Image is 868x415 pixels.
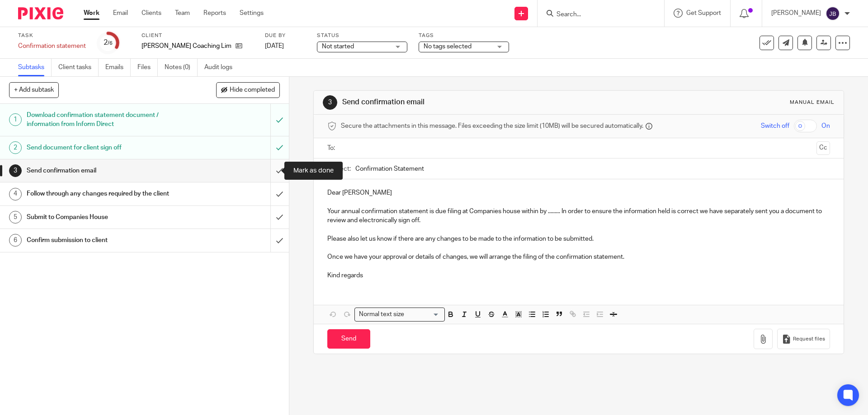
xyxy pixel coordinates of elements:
[18,42,86,51] div: Confirmation statement
[265,32,306,39] label: Due by
[771,9,821,18] p: [PERSON_NAME]
[108,41,113,46] small: /6
[18,59,52,76] a: Subtasks
[18,7,63,19] img: Pixie
[27,210,183,224] h1: Submit to Companies House
[327,234,830,243] p: Please also let us know if there are any changes to be made to the information to be submitted.
[9,141,22,154] div: 2
[230,87,275,94] span: Hide completed
[9,82,59,98] button: + Add subtask
[27,187,183,201] h1: Follow through any changes required by the client
[9,234,22,247] div: 6
[327,207,830,225] p: Your annual confirmation statement is due filing at Companies house within by ......... In order ...
[204,59,239,76] a: Audit logs
[240,9,264,18] a: Settings
[175,9,190,18] a: Team
[357,310,406,319] span: Normal text size
[686,10,721,16] span: Get Support
[9,211,22,224] div: 5
[142,32,254,39] label: Client
[790,99,835,106] div: Manual email
[419,32,509,39] label: Tags
[777,329,830,349] button: Request files
[327,188,830,197] p: Dear [PERSON_NAME]
[826,6,840,21] img: svg%3E
[9,164,22,177] div: 3
[105,59,131,76] a: Emails
[322,43,354,50] span: Not started
[113,9,128,18] a: Email
[265,43,284,49] span: [DATE]
[317,32,407,39] label: Status
[216,82,280,98] button: Hide completed
[327,252,830,261] p: Once we have your approval or details of changes, we will arrange the filing of the confirmation ...
[354,308,445,322] div: Search for option
[424,43,472,50] span: No tags selected
[821,121,830,131] span: On
[323,95,337,110] div: 3
[9,113,22,126] div: 1
[142,9,161,18] a: Clients
[327,271,830,280] p: Kind regards
[342,98,598,107] h1: Send confirmation email
[137,59,158,76] a: Files
[816,141,830,155] button: Cc
[27,233,183,247] h1: Confirm submission to client
[327,164,351,173] label: Subject:
[27,108,183,131] h1: Download confirmation statement document / information from Inform Direct
[84,9,99,18] a: Work
[761,121,789,131] span: Switch off
[58,59,99,76] a: Client tasks
[556,11,637,19] input: Search
[793,336,825,343] span: Request files
[142,42,231,51] p: [PERSON_NAME] Coaching Limited
[9,188,22,201] div: 4
[407,310,439,319] input: Search for option
[27,164,183,177] h1: Send confirmation email
[27,141,183,154] h1: Send document for client sign off
[327,329,370,349] input: Send
[18,32,86,39] label: Task
[104,37,113,48] div: 2
[341,121,643,131] span: Secure the attachments in this message. Files exceeding the size limit (10MB) will be secured aut...
[327,144,337,153] label: To:
[165,59,198,76] a: Notes (0)
[203,9,226,18] a: Reports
